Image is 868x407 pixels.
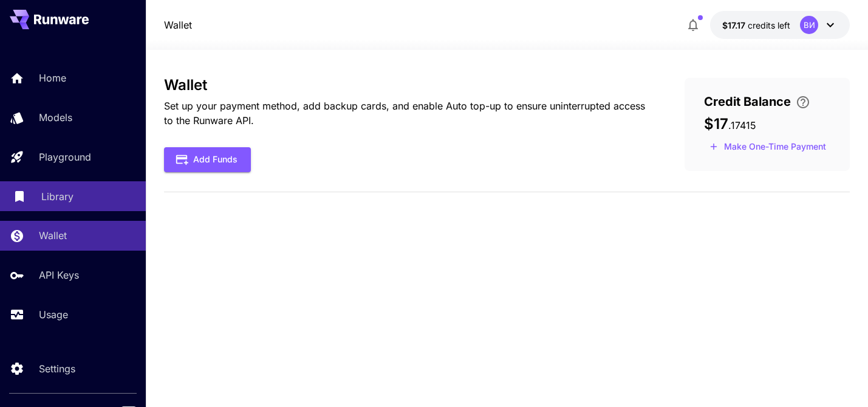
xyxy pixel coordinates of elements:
[39,150,91,164] p: Playground
[164,18,192,32] a: Wallet
[710,11,850,39] button: $17.17415ВИ
[704,115,728,133] span: $17
[39,361,75,376] p: Settings
[164,147,251,172] button: Add Funds
[39,71,66,85] p: Home
[39,307,68,322] p: Usage
[39,268,79,282] p: API Keys
[41,189,73,204] p: Library
[728,119,756,131] span: . 17415
[791,95,815,110] button: Enter your card details and choose an Auto top-up amount to avoid service interruptions. We'll au...
[704,137,832,156] button: Make a one-time, non-recurring payment
[722,20,748,30] span: $17.17
[704,92,791,111] span: Credit Balance
[39,228,67,243] p: Wallet
[164,77,646,94] h3: Wallet
[39,110,72,125] p: Models
[748,20,790,30] span: credits left
[800,16,818,34] div: ВИ
[164,18,192,32] nav: breadcrumb
[164,99,646,128] p: Set up your payment method, add backup cards, and enable Auto top-up to ensure uninterrupted acce...
[722,19,790,32] div: $17.17415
